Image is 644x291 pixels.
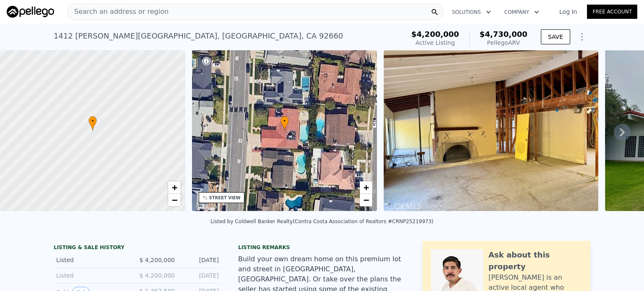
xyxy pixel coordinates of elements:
[68,7,169,17] span: Search an address or region
[171,195,177,205] span: −
[168,194,181,206] a: Zoom out
[209,195,241,201] div: STREET VIEW
[364,182,369,193] span: +
[210,219,434,224] div: Listed by Coldwell Banker Realty (Contra Costa Association of Realtors #CRNP25219973)
[88,116,97,131] div: •
[7,6,54,18] img: Pellego
[498,5,546,20] button: Company
[182,271,219,280] div: [DATE]
[415,39,455,46] span: Active Listing
[360,194,372,206] a: Zoom out
[54,244,221,252] div: LISTING & SALE HISTORY
[574,28,590,45] button: Show Options
[168,181,181,194] a: Zoom in
[360,181,372,194] a: Zoom in
[549,8,587,16] a: Log In
[445,5,498,20] button: Solutions
[480,30,527,39] span: $4,730,000
[139,257,175,263] span: $ 4,200,000
[182,256,219,264] div: [DATE]
[171,182,177,193] span: +
[56,256,131,264] div: Listed
[488,249,582,273] div: Ask about this property
[364,195,369,205] span: −
[384,50,598,211] img: Sale: 169730331 Parcel: 63709637
[88,117,97,125] span: •
[411,30,459,39] span: $4,200,000
[139,272,175,279] span: $ 4,200,000
[280,116,289,131] div: •
[238,244,406,251] div: Listing remarks
[56,271,131,280] div: Listed
[480,39,527,47] div: Pellego ARV
[280,117,289,125] span: •
[541,29,570,44] button: SAVE
[54,30,343,42] div: 1412 [PERSON_NAME][GEOGRAPHIC_DATA] , [GEOGRAPHIC_DATA] , CA 92660
[587,5,637,19] a: Free Account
